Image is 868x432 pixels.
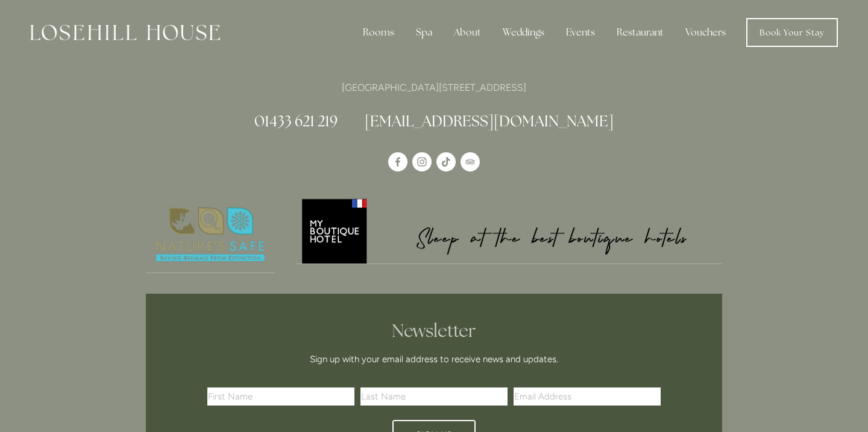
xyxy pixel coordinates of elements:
a: Nature's Safe - Logo [146,197,275,273]
a: TripAdvisor [461,152,480,171]
img: Losehill House [30,25,220,40]
div: About [444,20,491,45]
input: First Name [207,387,354,406]
input: Last Name [360,387,508,406]
div: Weddings [493,20,554,45]
p: Sign up with your email address to receive news and updates. [212,352,656,366]
a: [EMAIL_ADDRESS][DOMAIN_NAME] [365,111,614,131]
a: Vouchers [676,20,735,45]
h2: Newsletter [212,320,656,342]
input: Email Address [514,387,661,406]
a: 01433 621 219 [254,111,338,131]
div: Events [556,20,605,45]
p: [GEOGRAPHIC_DATA][STREET_ADDRESS] [146,79,722,96]
img: Nature's Safe - Logo [146,197,275,273]
div: Restaurant [607,20,673,45]
a: Book Your Stay [746,18,838,47]
a: Instagram [412,152,432,171]
div: Rooms [353,20,404,45]
a: Losehill House Hotel & Spa [388,152,407,171]
div: Spa [406,20,442,45]
a: My Boutique Hotel - Logo [295,197,723,264]
a: TikTok [436,152,456,171]
img: My Boutique Hotel - Logo [295,197,723,264]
